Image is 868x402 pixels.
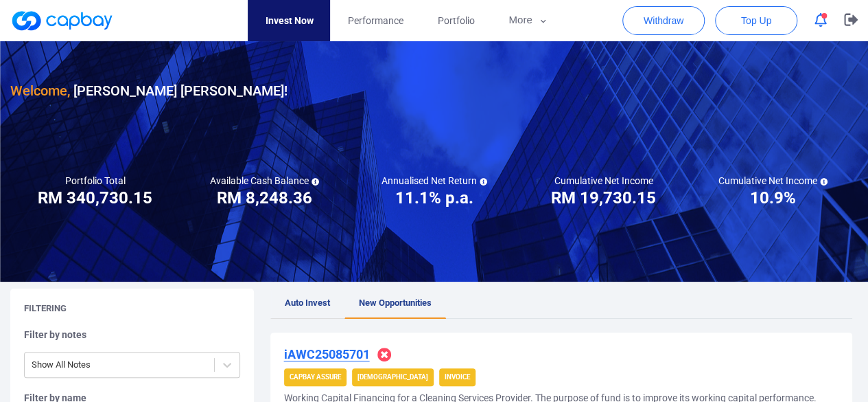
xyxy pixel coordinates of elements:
h5: Filter by notes [24,328,240,341]
h5: Portfolio Total [65,175,126,187]
span: Performance [347,13,403,28]
strong: CapBay Assure [290,373,341,381]
span: New Opportunities [359,298,432,308]
h3: [PERSON_NAME] [PERSON_NAME] ! [10,80,288,102]
h3: RM 8,248.36 [217,187,312,209]
h5: Cumulative Net Income [554,175,653,187]
h5: Cumulative Net Income [718,175,828,187]
h3: 11.1% p.a. [395,187,473,209]
h5: Filtering [24,302,67,315]
h3: 10.9% [750,187,796,209]
strong: Invoice [445,373,470,381]
span: Top Up [741,14,771,27]
button: Top Up [715,6,797,35]
h5: Available Cash Balance [210,175,319,187]
span: Welcome, [10,82,70,99]
button: Withdraw [622,6,705,35]
span: Auto Invest [285,298,330,308]
strong: [DEMOGRAPHIC_DATA] [357,373,428,381]
h5: Annualised Net Return [382,175,487,187]
h3: RM 19,730.15 [551,187,656,209]
u: iAWC25085701 [284,347,370,361]
span: Portfolio [437,13,474,28]
h3: RM 340,730.15 [38,187,152,209]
